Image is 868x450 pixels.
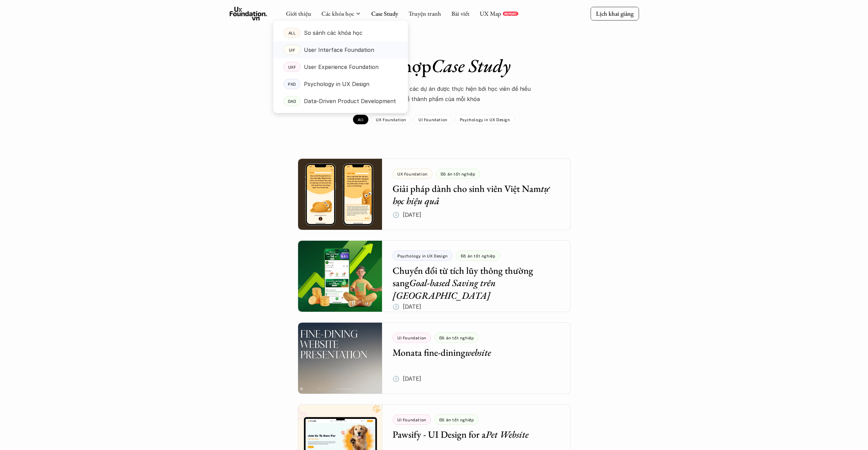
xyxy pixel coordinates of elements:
a: Bài viết [451,10,469,17]
p: Mời các bạn cùng xem qua các dự án được thực hiện bới học viên để hiểu thêm về thành phẩm của mỗi... [332,84,536,104]
a: UI Foundation [414,115,452,124]
p: Data-Driven Product Development [304,96,396,106]
a: UXFUser Experience Foundation [273,58,408,75]
p: So sánh các khóa học [304,28,363,38]
a: UX Foundation [371,115,411,124]
a: UI FoundationĐồ án tốt nghiệpMonata fine-diningwebsite🕔 [DATE] [298,322,571,394]
p: DAD [288,99,296,103]
p: UIF [289,47,295,52]
p: Psychology in UX Design [460,117,510,122]
p: PXD [288,82,296,86]
a: DADData-Driven Product Development [273,93,408,110]
a: Case Study [371,10,398,17]
a: Các khóa học [321,10,354,17]
a: Truyện tranh [408,10,441,17]
a: PXDPsychology in UX Design [273,75,408,93]
h1: Tổng hợp [315,55,554,77]
a: Psychology in UX DesignĐồ án tốt nghiệpChuyển đổi từ tích lũy thông thường sangGoal-based Saving ... [298,240,571,312]
p: User Experience Foundation [304,62,379,72]
p: Psychology in UX Design [304,79,369,89]
p: UX Foundation [376,117,406,122]
p: UXF [288,65,296,69]
p: ALL [288,30,295,35]
em: Case Study [431,54,511,78]
a: UX Map [480,10,501,17]
a: Giới thiệu [286,10,311,17]
p: REPORT [504,12,517,16]
a: ALLSo sánh các khóa học [273,24,408,41]
a: Lịch khai giảng [590,7,639,20]
p: All [358,117,364,122]
p: User Interface Foundation [304,45,374,55]
p: Lịch khai giảng [596,10,633,17]
a: UX FoundationĐồ án tốt nghiệpGiải pháp dành cho sinh viên Việt Namtự học hiệu quả🕔 [DATE] [298,158,571,230]
a: Psychology in UX Design [455,115,515,124]
a: UIFUser Interface Foundation [273,41,408,58]
p: UI Foundation [418,117,447,122]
